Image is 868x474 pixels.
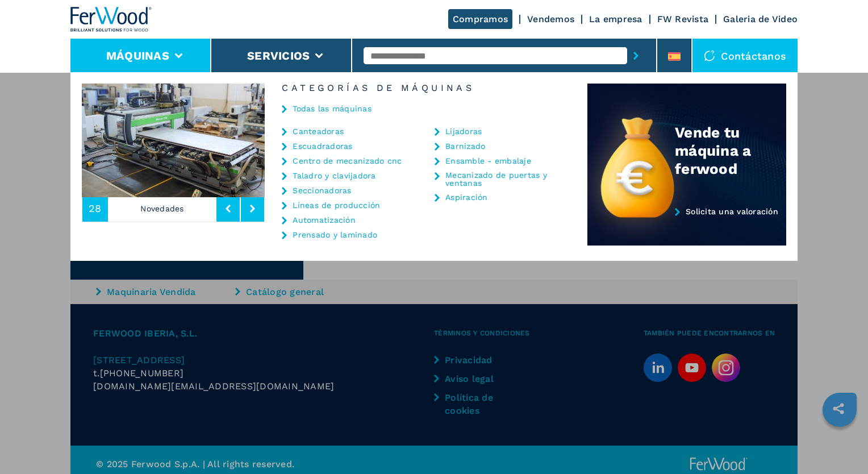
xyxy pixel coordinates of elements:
a: Escuadradoras [293,142,352,150]
a: Solicita una valoración [587,207,786,246]
img: Ferwood [70,7,152,32]
a: Canteadoras [293,127,344,135]
a: Todas las máquinas [293,105,372,113]
button: Máquinas [106,49,169,63]
a: Centro de mecanizado cnc [293,157,402,165]
p: Novedades [108,196,217,222]
a: Vendemos [527,14,574,24]
a: FW Revista [657,14,709,24]
button: Servicios [247,49,310,63]
h6: Categorías de máquinas [265,84,587,93]
a: Mecanizado de puertas y ventanas [445,171,559,187]
div: Vende tu máquina a ferwood [675,123,786,178]
a: Barnizado [445,142,485,150]
a: Taladro y clavijadora [293,172,375,180]
img: image [265,84,448,197]
img: image [82,84,265,197]
a: Compramos [448,9,512,29]
span: 28 [89,203,102,214]
a: Seccionadoras [293,186,351,194]
img: Contáctanos [704,50,715,61]
a: Ensamble - embalaje [445,157,531,165]
a: Líneas de producción [293,201,380,209]
a: Galeria de Video [723,14,798,24]
a: Aspiración [445,193,488,201]
button: submit-button [627,43,645,69]
a: Automatización [293,216,356,224]
a: La empresa [589,14,642,24]
div: Contáctanos [692,39,798,73]
a: Prensado y laminado [293,231,377,239]
a: Lijadoras [445,127,482,135]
